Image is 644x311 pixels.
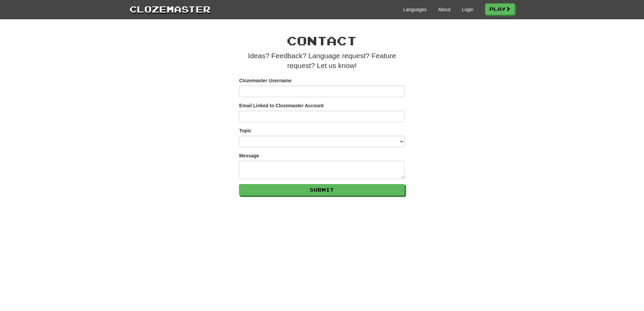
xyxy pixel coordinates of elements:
label: Message [239,152,259,159]
a: Login [462,6,473,13]
button: Submit [239,184,405,196]
a: Play [485,3,515,15]
label: Email Linked to Clozemaster Account [239,102,324,109]
label: Topic [239,127,251,134]
h1: Contact [239,34,405,47]
p: Ideas? Feedback? Language request? Feature request? Let us know! [239,51,405,71]
label: Clozemaster Username [239,77,291,84]
a: Languages [403,6,427,13]
a: About [438,6,451,13]
a: Clozemaster [129,3,211,15]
